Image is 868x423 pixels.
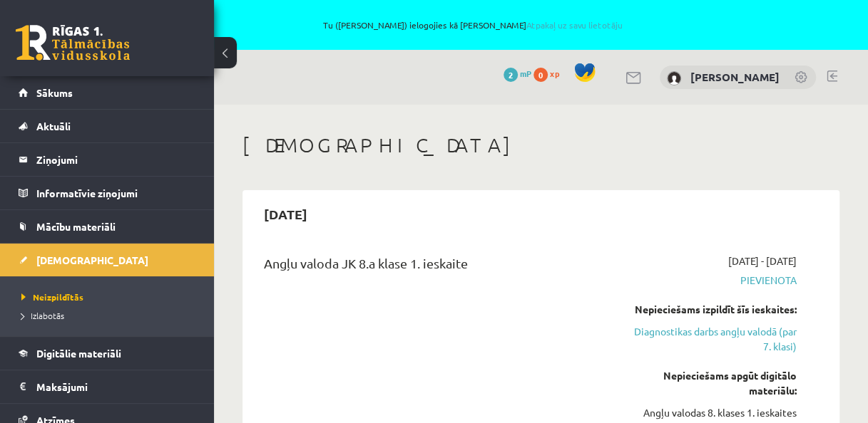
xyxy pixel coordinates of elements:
[19,244,196,276] a: [DEMOGRAPHIC_DATA]
[667,71,681,85] img: Estere Naudiņa-Dannenberga
[36,177,196,209] legend: Informatīvie ziņojumi
[633,368,797,398] div: Nepieciešams apgūt digitālo materiālu:
[550,68,559,79] span: xp
[21,291,200,303] a: Neizpildītās
[242,133,839,157] h1: [DEMOGRAPHIC_DATA]
[36,143,196,176] legend: Ziņojumi
[504,68,518,82] span: 2
[633,302,797,317] div: Nepieciešams izpildīt šīs ieskaites:
[533,68,548,82] span: 0
[520,68,531,79] span: mP
[36,254,148,266] span: [DEMOGRAPHIC_DATA]
[264,254,612,280] div: Angļu valoda JK 8.a klase 1. ieskaite
[504,68,531,79] a: 2 mP
[164,21,781,29] span: Tu ([PERSON_NAME]) ielogojies kā [PERSON_NAME]
[21,310,64,321] span: Izlabotās
[728,254,797,268] span: [DATE] - [DATE]
[36,347,121,360] span: Digitālie materiāli
[250,197,322,231] h2: [DATE]
[19,110,196,142] a: Aktuāli
[36,370,196,403] legend: Maksājumi
[526,19,623,31] a: Atpakaļ uz savu lietotāju
[19,76,196,109] a: Sākums
[19,210,196,243] a: Mācību materiāli
[633,324,797,354] a: Diagnostikas darbs angļu valodā (par 7. klasi)
[19,177,196,209] a: Informatīvie ziņojumi
[19,337,196,370] a: Digitālie materiāli
[36,220,116,233] span: Mācību materiāli
[633,273,797,288] span: Pievienota
[36,86,73,99] span: Sākums
[690,70,780,84] a: [PERSON_NAME]
[19,370,196,403] a: Maksājumi
[21,291,83,303] span: Neizpildītās
[21,309,200,322] a: Izlabotās
[16,25,130,61] a: Rīgas 1. Tālmācības vidusskola
[36,120,71,132] span: Aktuāli
[19,143,196,176] a: Ziņojumi
[533,68,566,79] a: 0 xp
